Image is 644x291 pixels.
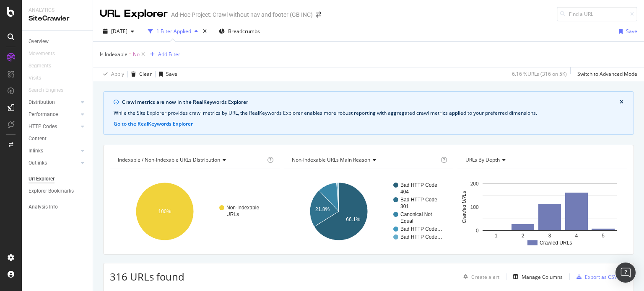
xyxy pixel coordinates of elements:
[29,203,58,211] div: Analysis Info
[29,175,87,183] a: Url Explorer
[316,12,321,18] div: arrow-right-arrow-left
[465,156,500,163] span: URLs by Depth
[139,70,152,77] div: Clear
[476,228,479,234] text: 0
[471,273,499,281] div: Create alert
[147,49,180,59] button: Add Filter
[158,209,171,214] text: 100%
[156,67,177,81] button: Save
[201,27,208,36] div: times
[457,175,625,248] svg: A chart.
[522,233,525,239] text: 2
[100,25,138,38] button: [DATE]
[577,70,637,77] div: Switch to Advanced Mode
[400,182,437,188] text: Bad HTTP Code
[216,25,263,38] button: Breadcrumbs
[585,273,617,281] div: Export as CSV
[512,70,567,77] div: 6.16 % URLs ( 316 on 5K )
[575,233,578,239] text: 4
[574,67,637,81] button: Switch to Advanced Mode
[400,234,442,240] text: Bad HTTP Code…
[226,205,259,211] text: Non-Indexable
[470,181,479,187] text: 200
[29,98,55,107] div: Distribution
[171,10,313,19] div: Ad-Hoc Project: Crawl without nav and footer (GB INC)
[114,109,623,117] div: While the Site Explorer provides crawl metrics by URL, the RealKeywords Explorer enables more rob...
[110,175,278,248] svg: A chart.
[400,218,413,224] text: Equal
[111,28,127,35] span: 2025 Oct. 14th
[29,74,41,82] div: Visits
[29,49,55,58] div: Movements
[573,270,617,283] button: Export as CSV
[122,98,620,106] div: Crawl metrics are now in the RealKeywords Explorer
[29,134,47,143] div: Content
[464,153,620,167] h4: URLs by Depth
[495,233,498,239] text: 1
[228,28,260,35] span: Breadcrumbs
[116,153,265,167] h4: Indexable / Non-Indexable URLs Distribution
[29,134,87,143] a: Content
[29,62,51,70] div: Segments
[29,147,78,155] a: Inlinks
[156,28,191,35] div: 1 Filter Applied
[29,159,47,167] div: Outlinks
[29,159,78,167] a: Outlinks
[602,233,605,239] text: 5
[626,28,637,35] div: Save
[118,156,220,163] span: Indexable / Non-Indexable URLs distribution
[540,240,572,246] text: Crawled URLs
[158,51,180,58] div: Add Filter
[226,211,239,217] text: URLs
[284,175,452,248] svg: A chart.
[618,97,626,108] button: close banner
[29,14,86,23] div: SiteCrawler
[29,74,49,82] a: Visits
[100,7,168,21] div: URL Explorer
[522,273,563,281] div: Manage Columns
[103,91,634,135] div: info banner
[29,62,60,70] a: Segments
[315,206,330,212] text: 21.8%
[110,270,184,283] span: 316 URLs found
[29,147,43,155] div: Inlinks
[510,272,563,282] button: Manage Columns
[460,270,499,283] button: Create alert
[129,51,132,58] span: =
[29,86,72,95] a: Search Engines
[145,25,201,38] button: 1 Filter Applied
[29,187,87,196] a: Explorer Bookmarks
[29,203,87,211] a: Analysis Info
[133,49,140,60] span: No
[128,67,152,81] button: Clear
[29,7,86,14] div: Analytics
[292,156,370,163] span: Non-Indexable URLs Main Reason
[29,110,58,119] div: Performance
[114,120,193,128] button: Go to the RealKeywords Explorer
[400,226,442,232] text: Bad HTTP Code…
[100,67,124,81] button: Apply
[557,7,637,21] input: Find a URL
[615,263,636,283] div: Open Intercom Messenger
[470,204,479,210] text: 100
[29,175,55,183] div: Url Explorer
[29,86,63,95] div: Search Engines
[29,122,78,131] a: HTTP Codes
[548,233,551,239] text: 3
[29,187,74,196] div: Explorer Bookmarks
[29,49,63,58] a: Movements
[346,216,360,222] text: 66.1%
[166,70,177,77] div: Save
[100,51,127,58] span: Is Indexable
[111,70,124,77] div: Apply
[29,37,49,46] div: Overview
[400,211,432,217] text: Canonical Not
[29,98,78,107] a: Distribution
[400,197,437,203] text: Bad HTTP Code
[400,189,409,195] text: 404
[29,37,87,46] a: Overview
[29,110,78,119] a: Performance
